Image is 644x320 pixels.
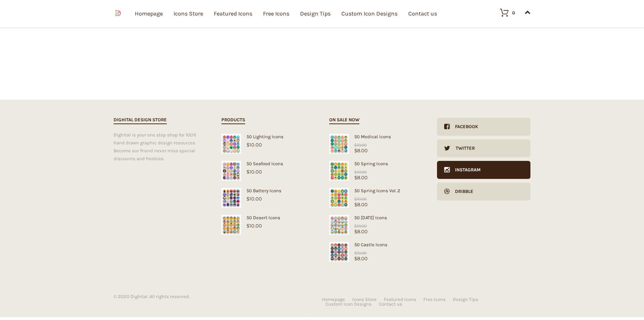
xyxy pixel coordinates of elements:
[221,161,315,175] a: 50 Seafood Icons$10.00
[354,197,357,202] span: $
[247,169,262,175] bdi: 10.00
[354,224,367,229] bdi: 10.00
[329,188,423,207] a: Spring Icons50 Spring Icons Vol. 2$8.00
[329,188,349,208] img: Spring Icons
[384,297,416,302] a: Featured Icons
[326,302,372,306] a: Custom Icon Designs
[354,229,368,234] bdi: 8.00
[322,297,345,302] a: Homepage
[329,188,423,193] div: 50 Spring Icons Vol. 2
[354,251,367,256] bdi: 10.00
[450,182,473,200] div: Dribble
[247,142,249,148] span: $
[329,161,423,166] div: 50 Spring Icons
[329,134,423,139] div: 50 Medical Icons
[221,215,315,229] a: 50 Desert Icons$10.00
[114,116,167,124] h2: Dighital Design Store
[453,297,478,302] a: Design Tips
[329,242,349,262] img: Castle Icons
[247,223,249,229] span: $
[329,242,423,261] a: Castle Icons50 Castle Icons$8.00
[329,161,349,181] img: Spring Icons
[437,182,530,200] a: Dribble
[354,175,357,180] span: $
[354,256,368,261] bdi: 8.00
[354,197,367,202] bdi: 10.00
[114,294,322,299] div: © 2020 Dighital. All rights reserved.
[221,134,315,139] div: 50 Lighting Icons
[354,256,357,261] span: $
[354,229,357,234] span: $
[437,118,530,136] a: Facebook
[221,134,315,148] a: 50 Lighting Icons$10.00
[247,223,262,229] bdi: 10.00
[329,242,423,247] div: 50 Castle Icons
[354,148,357,153] span: $
[354,202,368,207] bdi: 8.00
[354,170,357,175] span: $
[114,131,207,163] div: Dighital is your one stop shop for 100% hand drawn graphic design resources. Become our friend ne...
[221,215,315,220] div: 50 Desert Icons
[379,302,402,306] a: Contact us
[329,215,423,220] div: 50 [DATE] Icons
[354,224,357,229] span: $
[354,143,367,148] bdi: 10.00
[437,161,530,179] a: Instagram
[247,142,262,148] bdi: 10.00
[221,116,245,124] h2: Products
[354,251,357,256] span: $
[354,148,368,153] bdi: 8.00
[354,175,368,180] bdi: 8.00
[247,169,249,175] span: $
[329,215,423,234] a: Easter Icons50 [DATE] Icons$8.00
[329,215,349,235] img: Easter Icons
[450,118,478,136] div: Facebook
[352,297,377,302] a: Icons Store
[437,139,530,157] a: Twitter
[329,134,423,153] a: Medical Icons50 Medical Icons$8.00
[247,196,262,202] bdi: 10.00
[450,161,480,179] div: Instagram
[221,161,315,166] div: 50 Seafood Icons
[329,161,423,180] a: Spring Icons50 Spring Icons$8.00
[450,139,475,157] div: Twitter
[423,297,446,302] a: Free Icons
[221,188,315,193] div: 50 Battery Icons
[329,134,349,154] img: Medical Icons
[493,8,515,17] a: 0
[247,196,249,202] span: $
[354,143,357,148] span: $
[329,116,359,124] h2: On sale now
[354,202,357,207] span: $
[354,170,367,175] bdi: 10.00
[512,10,515,15] div: 0
[221,188,315,202] a: 50 Battery Icons$10.00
